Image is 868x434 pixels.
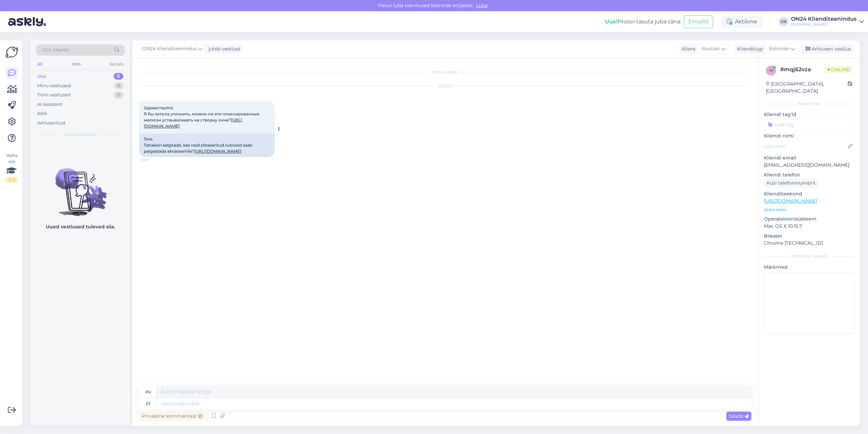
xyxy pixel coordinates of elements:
[70,60,82,69] div: Web
[779,17,788,26] div: OK
[146,398,151,410] div: et
[42,46,69,54] span: Otsi kliente
[734,45,763,53] div: Klienditugi
[474,2,490,8] span: Luba
[46,223,115,230] p: Uued vestlused tulevad siia.
[65,132,96,138] span: Uued vestlused
[764,240,854,247] p: Chrome [TECHNICAL_ID]
[764,232,854,240] p: Brauser
[764,253,854,260] div: [PERSON_NAME]
[764,101,854,107] div: Kliendi info
[37,92,71,98] div: Tiimi vestlused
[764,264,854,271] p: Märkmed
[605,18,681,26] div: Proovi tasuta juba täna:
[729,413,749,419] span: Saada
[769,68,773,73] span: m
[5,177,18,183] div: 2 / 3
[764,223,854,230] p: Mac OS X 10.15.7
[702,45,720,53] span: Russian
[764,171,854,178] p: Kliendi telefon
[769,45,790,53] span: Estonian
[139,133,275,157] div: Tere. Tahaksin selgitada, kas neid plisseeritud ruloosid saab paigaldada aknaraamile?
[139,69,751,75] div: Vestlus algas
[142,45,197,53] span: ON24 Klienditeenindus
[764,154,854,162] p: Kliendi email
[764,132,854,139] p: Kliendi nimi
[108,60,125,69] div: Socials
[5,152,18,183] div: Vaata siia
[206,45,240,53] div: juhib vestlust
[37,73,46,80] div: Uus
[791,22,856,27] div: [DOMAIN_NAME]
[764,143,847,150] input: Lisa nimi
[605,18,618,25] b: Uus!
[721,16,763,28] div: Aktiivne
[5,46,18,59] img: Askly Logo
[684,15,713,28] button: Emailid
[764,198,817,204] a: [URL][DOMAIN_NAME]
[139,83,751,89] div: [DATE]
[764,119,854,130] input: Lisa tag
[764,162,854,169] p: [EMAIL_ADDRESS][DOMAIN_NAME]
[37,101,62,108] div: AI Assistent
[37,82,71,89] div: Minu vestlused
[139,412,205,421] div: Privaatne kommentaar
[802,44,854,54] div: Arhiveeri vestlus
[114,82,123,89] div: 8
[114,73,123,80] div: 0
[141,157,166,163] span: 10:01
[764,207,854,213] p: Vaata edasi ...
[764,190,854,197] p: Klienditeekond
[37,120,65,127] div: Arhiveeritud
[791,16,856,22] div: ON24 Klienditeenindus
[31,156,130,217] img: No chats
[764,178,818,188] div: Küsi telefoninumbrit
[114,92,123,98] div: 0
[766,80,848,95] div: [GEOGRAPHIC_DATA], [GEOGRAPHIC_DATA]
[36,60,44,69] div: All
[825,66,852,73] span: Online
[144,105,261,129] span: Здравствуйте. Я бы хотела уточнить, можно ли эти плиссированные жалюзи устанавливать на створку о...
[780,65,825,74] div: # mqj62vza
[764,111,854,118] p: Kliendi tag'id
[37,110,47,117] div: Kõik
[194,149,241,154] a: [URL][DOMAIN_NAME]
[145,386,151,398] div: ru
[791,16,864,27] a: ON24 Klienditeenindus[DOMAIN_NAME]
[679,45,696,53] div: Klient
[764,215,854,223] p: Operatsioonisüsteem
